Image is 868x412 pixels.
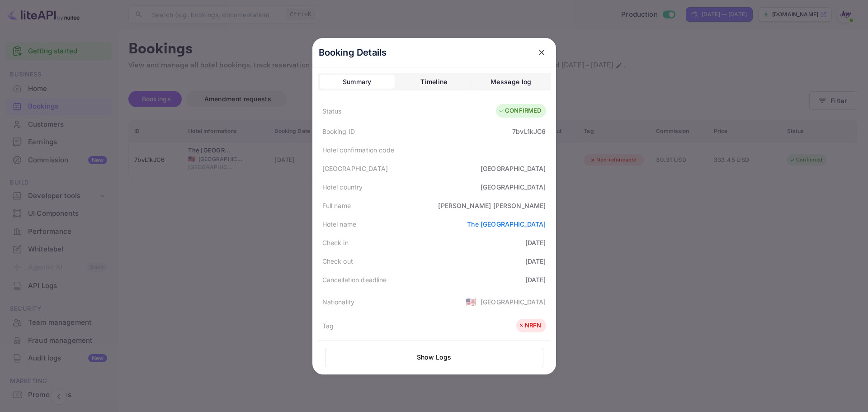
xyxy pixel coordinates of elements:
div: Full name [322,201,351,210]
div: Tag [322,321,334,331]
div: Nationality [322,297,355,307]
div: NRFN [519,321,542,330]
div: Hotel confirmation code [322,145,394,155]
div: [DATE] [525,238,546,247]
div: Cancellation deadline [322,275,387,284]
div: Status [322,106,342,116]
div: Check in [322,238,349,247]
div: [GEOGRAPHIC_DATA] [322,164,388,173]
div: [GEOGRAPHIC_DATA] [481,182,546,192]
p: Booking Details [319,46,387,59]
button: close [533,44,550,61]
div: Hotel country [322,182,363,192]
span: United States [466,294,476,310]
div: CONFIRMED [498,106,541,115]
div: Summary [343,76,372,87]
div: Timeline [420,76,447,87]
button: Show Logs [325,348,543,367]
div: [GEOGRAPHIC_DATA] [481,164,546,173]
button: Message log [473,75,548,89]
a: The [GEOGRAPHIC_DATA] [467,220,546,228]
div: Booking ID [322,127,355,136]
button: Timeline [396,75,472,89]
div: [DATE] [525,256,546,266]
div: [GEOGRAPHIC_DATA] [481,297,546,307]
div: [PERSON_NAME] [PERSON_NAME] [438,201,546,210]
div: Hotel name [322,219,357,229]
div: Check out [322,256,353,266]
div: Message log [491,76,531,87]
button: Summary [320,75,395,89]
div: [DATE] [525,275,546,284]
div: 7bvL1kJC6 [512,127,546,136]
